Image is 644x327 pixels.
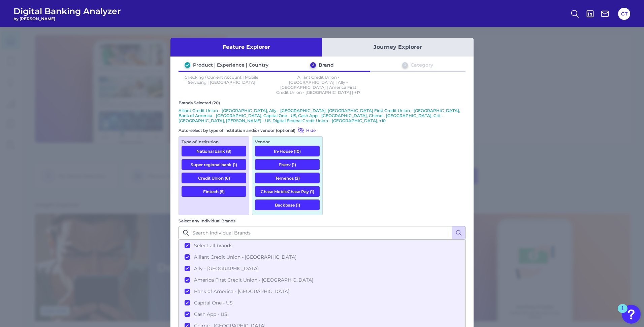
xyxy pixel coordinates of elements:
[621,308,624,317] div: 1
[13,16,121,21] span: by [PERSON_NAME]
[182,159,246,170] button: Super regional bank (1)
[319,62,334,68] div: Brand
[179,297,465,308] button: Capital One - US
[255,173,320,183] button: Temenos (2)
[310,62,316,68] div: 2
[179,274,465,286] button: America First Credit Union - [GEOGRAPHIC_DATA]
[179,127,323,134] div: Auto-select by type of institution and/or vendor (optional)
[255,146,320,156] button: In-House (10)
[194,243,232,249] span: Select all brands
[170,38,322,57] button: Feature Explorer
[179,108,465,123] p: Alliant Credit Union - [GEOGRAPHIC_DATA], Ally - [GEOGRAPHIC_DATA], [GEOGRAPHIC_DATA] First Credi...
[194,311,227,317] span: Cash App - US
[194,288,289,294] span: Bank of America - [GEOGRAPHIC_DATA]
[182,173,246,183] button: Credit Union (6)
[179,251,465,263] button: Alliant Credit Union - [GEOGRAPHIC_DATA]
[295,127,316,134] button: Hide
[411,62,433,68] div: Category
[194,254,296,260] span: Alliant Credit Union - [GEOGRAPHIC_DATA]
[179,218,235,223] label: Select any Individual Brands
[179,286,465,297] button: Bank of America - [GEOGRAPHIC_DATA]
[193,62,268,68] div: Product | Experience | Country
[179,75,265,95] p: Checking / Current Account | Mobile Servicing | [GEOGRAPHIC_DATA]
[182,186,246,197] button: Fintech (5)
[194,265,259,271] span: Ally - [GEOGRAPHIC_DATA]
[622,305,641,324] button: Open Resource Center, 1 new notification
[179,263,465,274] button: Ally - [GEOGRAPHIC_DATA]
[255,186,320,197] button: Chase MobileChase Pay (1)
[179,226,465,240] input: Search Individual Brands
[255,159,320,170] button: Fiserv (1)
[322,38,474,57] button: Journey Explorer
[194,277,313,283] span: America First Credit Union - [GEOGRAPHIC_DATA]
[618,8,630,20] button: GT
[255,199,320,210] button: Backbase (1)
[179,100,465,105] div: Brands Selected (20)
[13,6,121,16] span: Digital Banking Analyzer
[179,240,465,251] button: Select all brands
[182,139,246,144] div: Type of Institution
[276,75,362,95] p: Alliant Credit Union - [GEOGRAPHIC_DATA] | Ally - [GEOGRAPHIC_DATA] | America First Credit Union ...
[179,308,465,320] button: Cash App - US
[402,62,408,68] div: 3
[194,300,233,306] span: Capital One - US
[255,139,320,144] div: Vendor
[182,146,246,156] button: National bank (8)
